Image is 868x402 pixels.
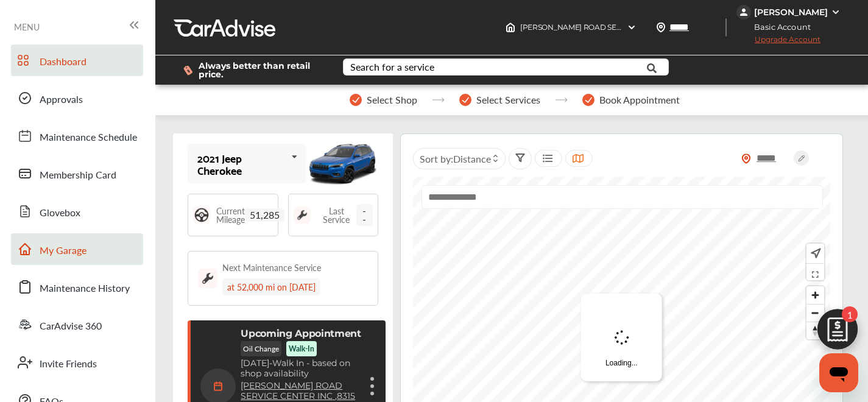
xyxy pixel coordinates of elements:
span: 51,285 [245,208,284,222]
span: Maintenance History [40,281,130,297]
span: Upgrade Account [736,35,820,50]
a: Invite Friends [11,347,143,378]
span: Zoom out [806,305,824,322]
span: Last Service [317,206,357,224]
a: Approvals [11,82,143,114]
img: maintenance_logo [198,269,217,288]
a: Membership Card [11,158,143,189]
span: Invite Friends [40,356,97,372]
span: Approvals [40,92,83,108]
span: Sort by : [420,152,491,166]
span: My Garage [40,243,86,259]
span: Select Shop [367,94,417,105]
span: Book Appointment [599,94,680,105]
img: location_vector.a44bc228.svg [656,23,666,32]
span: Glovebox [40,205,80,221]
span: Maintenance Schedule [40,130,137,146]
a: Maintenance Schedule [11,120,143,152]
div: Search for a service [350,62,434,72]
div: 2021 Jeep Cherokee [197,152,286,176]
button: Reset bearing to north [806,322,824,339]
span: [DATE] [241,358,269,368]
a: Dashboard [11,44,143,76]
span: - [269,358,272,368]
p: Walk In - based on shop availability [241,358,361,379]
img: header-home-logo.8d720a4f.svg [506,23,515,32]
img: recenter.ce011a49.svg [808,247,821,260]
img: mobile_14702_st0640_046.jpg [306,137,378,191]
span: 1 [842,306,858,322]
span: Distance [453,152,491,166]
span: Select Services [476,94,540,105]
img: stepper-checkmark.b5569197.svg [459,94,471,106]
iframe: Button to launch messaging window [819,353,858,392]
div: Next Maintenance Service [222,261,321,273]
div: Loading... [581,294,662,381]
div: at 52,000 mi on [DATE] [222,278,320,295]
p: Walk-In [289,344,314,354]
img: header-down-arrow.9dd2ce7d.svg [627,23,637,32]
img: dollor_label_vector.a70140d1.svg [183,65,192,76]
img: stepper-arrow.e24c07c6.svg [432,97,445,102]
div: [PERSON_NAME] [754,7,828,18]
img: edit-cartIcon.11d11f9a.svg [808,303,867,362]
p: Upcoming Appointment [241,328,361,339]
p: Oil Change [241,341,281,356]
img: header-divider.bc55588e.svg [725,18,727,37]
img: jVpblrzwTbfkPYzPPzSLxeg0AAAAASUVORK5CYII= [736,5,751,19]
img: stepper-arrow.e24c07c6.svg [555,97,568,102]
img: stepper-checkmark.b5569197.svg [350,94,362,106]
span: -- [356,204,373,226]
img: WGsFRI8htEPBVLJbROoPRyZpYNWhNONpIPPETTm6eUC0GeLEiAAAAAElFTkSuQmCC [831,7,841,17]
a: CarAdvise 360 [11,309,143,340]
img: maintenance_logo [294,206,311,224]
button: Zoom out [806,304,824,322]
img: location_vector_orange.38f05af8.svg [741,153,751,164]
button: Zoom in [806,286,824,304]
span: Always better than retail price. [199,62,323,79]
span: MENU [14,22,40,32]
span: Basic Account [738,21,820,33]
a: Maintenance History [11,271,143,303]
span: Membership Card [40,167,116,183]
span: Dashboard [40,54,86,70]
a: Glovebox [11,196,143,227]
span: Current Mileage [216,206,245,224]
span: Reset bearing to north [806,322,824,339]
span: CarAdvise 360 [40,319,102,334]
a: My Garage [11,233,143,265]
img: stepper-checkmark.b5569197.svg [582,94,595,106]
img: steering_logo [193,206,210,224]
